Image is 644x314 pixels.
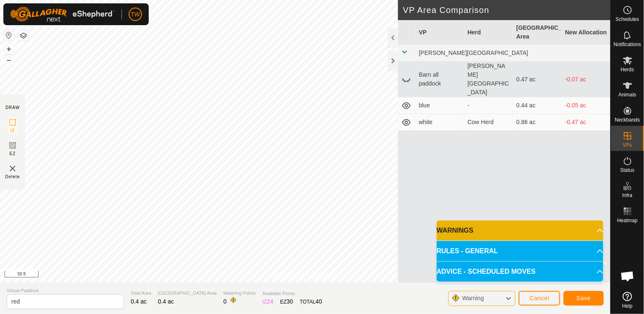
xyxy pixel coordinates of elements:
[313,271,338,279] a: Contact Us
[287,298,293,305] span: 30
[513,62,561,97] td: 0.47 ac
[10,7,115,22] img: Gallagher Logo
[262,297,273,306] div: IZ
[621,67,634,72] span: Herds
[617,218,638,223] span: Heatmap
[272,271,303,279] a: Privacy Policy
[622,193,632,198] span: Infra
[437,241,603,261] p-accordion-header: RULES - GENERAL
[623,143,632,148] span: VPs
[437,226,473,236] span: WARNINGS
[562,20,610,45] th: New Allocation
[316,298,322,305] span: 40
[416,114,464,131] td: white
[464,20,513,45] th: Herd
[280,297,293,306] div: EZ
[616,17,639,22] span: Schedules
[562,114,610,131] td: -0.47 ac
[10,151,16,157] span: EZ
[416,62,464,97] td: Barn all paddock
[4,55,14,65] button: –
[416,20,464,45] th: VP
[416,97,464,114] td: blue
[519,291,560,306] button: Cancel
[513,114,561,131] td: 0.86 ac
[419,49,528,56] span: [PERSON_NAME][GEOGRAPHIC_DATA]
[131,290,151,297] span: Total Area
[562,97,610,114] td: -0.05 ac
[10,127,15,134] span: IZ
[622,304,633,309] span: Help
[437,262,603,282] p-accordion-header: ADVICE - SCHEDULED MOVES
[462,295,484,301] span: Warning
[131,298,147,305] span: 0.4 ac
[4,44,14,54] button: +
[437,246,498,256] span: RULES - GENERAL
[618,92,636,97] span: Animals
[614,42,641,47] span: Notifications
[4,30,14,40] button: Reset Map
[577,295,591,301] span: Save
[8,163,18,174] img: VP
[158,290,217,297] span: [GEOGRAPHIC_DATA] Area
[5,174,20,180] span: Delete
[223,290,256,297] span: Watering Points
[223,298,227,305] span: 0
[615,264,640,289] div: Open chat
[620,168,634,173] span: Status
[615,117,640,122] span: Neckbands
[403,5,610,15] h2: VP Area Comparison
[437,221,603,241] p-accordion-header: WARNINGS
[562,62,610,97] td: -0.07 ac
[437,267,535,277] span: ADVICE - SCHEDULED MOVES
[18,31,28,41] button: Map Layers
[564,291,604,306] button: Save
[611,288,644,312] a: Help
[262,290,322,297] span: Available Points
[300,297,322,306] div: TOTAL
[530,295,549,301] span: Cancel
[5,104,20,111] div: DRAW
[468,101,510,110] div: -
[513,97,561,114] td: 0.44 ac
[513,20,561,45] th: [GEOGRAPHIC_DATA] Area
[267,298,274,305] span: 24
[468,62,510,97] div: [PERSON_NAME][GEOGRAPHIC_DATA]
[158,298,174,305] span: 0.4 ac
[7,287,124,294] span: Virtual Paddock
[131,10,140,19] span: TW
[468,118,510,127] div: Cow Herd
